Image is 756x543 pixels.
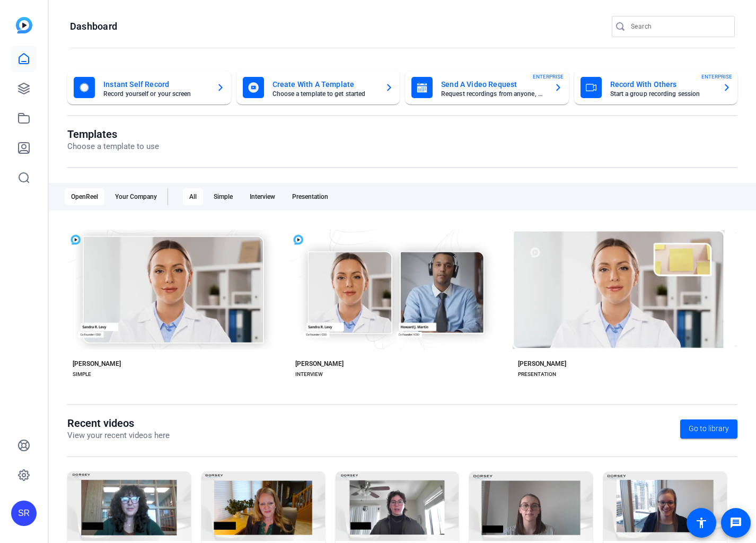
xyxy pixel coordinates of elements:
[574,71,738,104] button: Record With OthersStart a group recording sessionENTERPRISE
[533,73,564,81] span: ENTERPRISE
[469,471,593,541] img: Myranda Verheyen Well-Being Week in Law
[67,71,231,104] button: Instant Self RecordRecord yourself or your screen
[518,370,556,379] div: PRESENTATION
[729,516,742,529] mat-icon: message
[518,360,566,368] div: [PERSON_NAME]
[16,17,32,33] img: blue-gradient.svg
[272,91,377,97] mat-card-subtitle: Choose a template to get started
[243,188,282,205] div: Interview
[689,423,729,434] span: Go to library
[103,78,208,91] mat-card-title: Instant Self Record
[272,78,377,91] mat-card-title: Create With A Template
[109,188,163,205] div: Your Company
[295,370,323,379] div: INTERVIEW
[73,360,121,368] div: [PERSON_NAME]
[680,419,737,439] a: Go to library
[11,501,37,526] div: SR
[67,128,159,141] h1: Templates
[441,91,546,97] mat-card-subtitle: Request recordings from anyone, anywhere
[695,516,708,529] mat-icon: accessibility
[67,430,170,442] p: View your recent videos here
[103,91,208,97] mat-card-subtitle: Record yourself or your screen
[67,471,191,541] img: Shelby Rolf WWIL25
[610,78,715,91] mat-card-title: Record With Others
[295,360,344,368] div: [PERSON_NAME]
[286,188,335,205] div: Presentation
[610,91,715,97] mat-card-subtitle: Start a group recording session
[603,471,727,541] img: Amy Well-Being Week in Law Social
[236,71,400,104] button: Create With A TemplateChoose a template to get started
[441,78,546,91] mat-card-title: Send A Video Request
[73,370,91,379] div: SIMPLE
[183,188,203,205] div: All
[65,188,104,205] div: OpenReel
[67,417,170,430] h1: Recent videos
[336,471,459,541] img: Becks Peebles Well-Being Week in Law 2025
[201,471,325,541] img: Alysia Zens Well-Being Week in Law
[70,20,117,33] h1: Dashboard
[701,73,732,81] span: ENTERPRISE
[67,141,159,153] p: Choose a template to use
[631,20,726,33] input: Search
[405,71,569,104] button: Send A Video RequestRequest recordings from anyone, anywhereENTERPRISE
[207,188,239,205] div: Simple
